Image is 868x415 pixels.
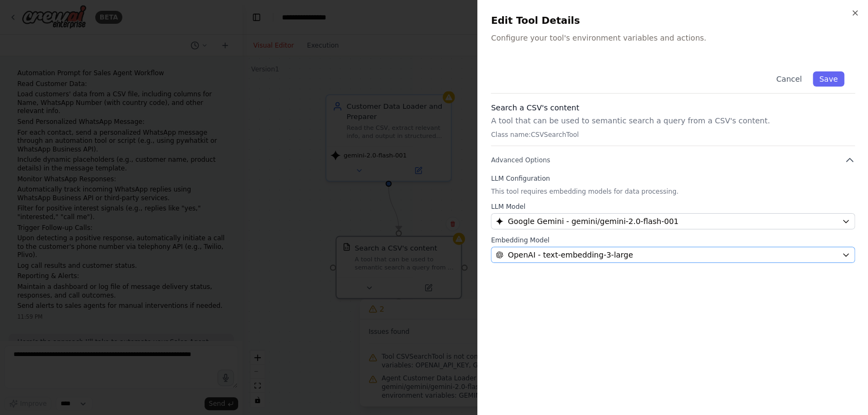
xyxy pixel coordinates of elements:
p: This tool requires embedding models for data processing. [491,187,855,196]
button: Google Gemini - gemini/gemini-2.0-flash-001 [491,213,855,229]
button: Cancel [770,71,808,87]
h2: Edit Tool Details [491,13,855,28]
span: Google Gemini - gemini/gemini-2.0-flash-001 [508,216,679,227]
span: Advanced Options [491,156,550,164]
label: Embedding Model [491,236,855,245]
button: Advanced Options [491,155,855,166]
label: LLM Model [491,202,855,211]
p: Configure your tool's environment variables and actions. [491,32,855,43]
span: OpenAI - text-embedding-3-large [508,249,633,260]
button: Save [813,71,844,87]
p: Class name: CSVSearchTool [491,130,855,139]
h3: Search a CSV's content [491,102,855,113]
p: A tool that can be used to semantic search a query from a CSV's content. [491,115,855,126]
button: OpenAI - text-embedding-3-large [491,247,855,263]
label: LLM Configuration [491,174,855,183]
